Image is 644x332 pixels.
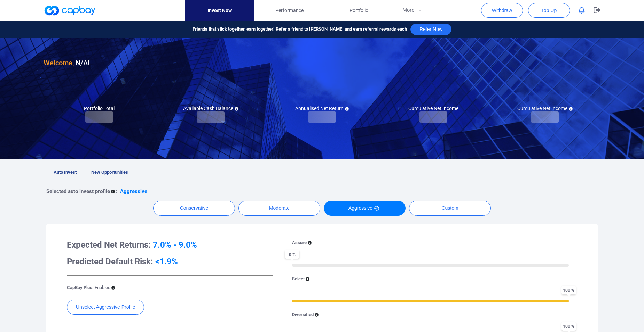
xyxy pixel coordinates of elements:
[153,201,235,216] button: Conservative
[528,3,570,18] button: Top Up
[84,105,115,111] h5: Portfolio Total
[238,201,320,216] button: Moderate
[295,105,349,111] h5: Annualised Net Return
[54,169,77,175] span: Auto Invest
[481,3,523,18] button: Withdraw
[67,284,110,291] p: CapBay Plus:
[120,187,147,196] p: Aggressive
[408,105,458,111] h5: Cumulative Net Income
[561,322,576,331] span: 100 %
[67,256,273,267] h3: Predicted Default Risk:
[44,59,74,67] span: Welcome,
[350,7,368,14] span: Portfolio
[410,24,451,35] button: Refer Now
[324,201,406,216] button: Aggressive
[409,201,491,216] button: Custom
[517,105,573,111] h5: Cumulative Net Income
[153,240,197,250] span: 7.0% - 9.0%
[67,239,273,250] h3: Expected Net Returns:
[67,300,144,315] button: Unselect Aggressive Profile
[561,286,576,294] span: 100 %
[183,105,238,111] h5: Available Cash Balance
[285,250,299,259] span: 0 %
[292,311,314,318] p: Diversified
[44,57,89,68] h3: N/A !
[46,187,110,196] p: Selected auto invest profile
[116,187,117,196] p: :
[541,7,557,14] span: Top Up
[95,285,110,290] span: Enabled
[193,26,407,33] span: Friends that stick together, earn together! Refer a friend to [PERSON_NAME] and earn referral rew...
[91,169,128,175] span: New Opportunities
[292,239,307,247] p: Assure
[155,257,178,266] span: <1.9%
[275,7,304,14] span: Performance
[292,275,305,283] p: Select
